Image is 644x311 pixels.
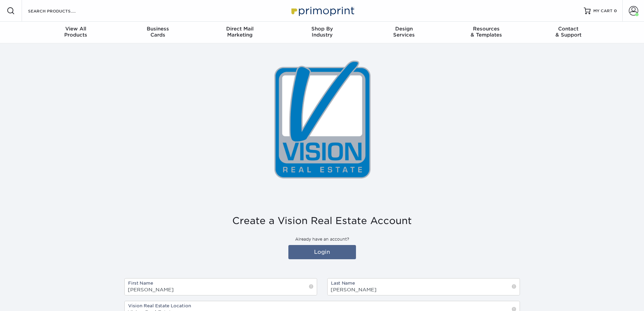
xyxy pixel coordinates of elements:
a: Direct MailMarketing [199,22,281,43]
a: Contact& Support [527,22,610,43]
p: Already have an account? [124,236,520,242]
a: Login [288,245,356,259]
div: & Support [527,26,610,38]
span: Contact [527,26,610,32]
div: Services [363,26,445,38]
div: & Templates [445,26,527,38]
a: DesignServices [363,22,445,43]
img: Vision Real Estate [271,60,373,183]
span: View All [35,26,117,32]
span: Shop By [281,26,363,32]
h3: Create a Vision Real Estate Account [124,215,520,227]
span: Direct Mail [199,26,281,32]
div: Marketing [199,26,281,38]
span: Design [363,26,445,32]
img: Primoprint [288,3,356,18]
div: Industry [281,26,363,38]
a: View AllProducts [35,22,117,43]
span: MY CART [593,8,613,14]
a: Resources& Templates [445,22,527,43]
span: Business [117,26,199,32]
a: BusinessCards [117,22,199,43]
div: Products [35,26,117,38]
input: SEARCH PRODUCTS..... [27,7,93,15]
span: Resources [445,26,527,32]
div: Cards [117,26,199,38]
a: Shop ByIndustry [281,22,363,43]
span: 0 [614,8,617,13]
